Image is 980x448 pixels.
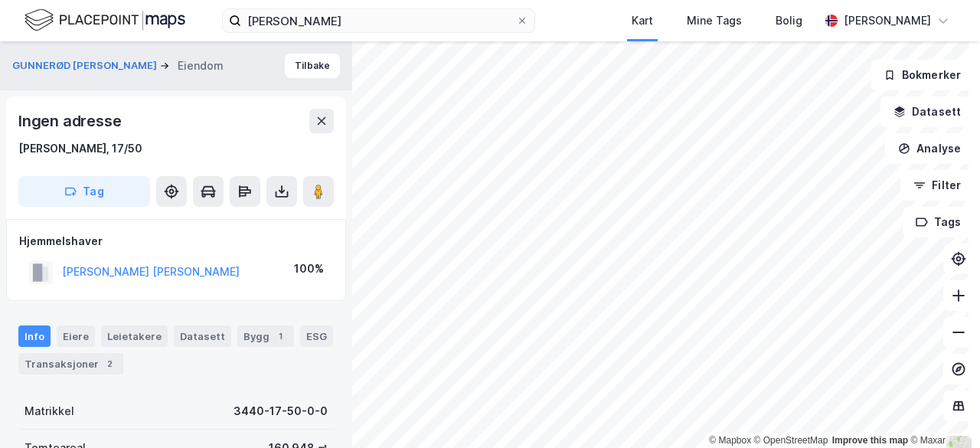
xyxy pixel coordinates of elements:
[273,329,288,344] div: 1
[294,260,324,278] div: 100%
[709,435,751,446] a: Mapbox
[24,402,74,420] div: Matrikkel
[234,402,328,420] div: 3440-17-50-0-0
[174,325,231,347] div: Datasett
[102,356,117,371] div: 2
[880,96,974,127] button: Datasett
[178,57,224,75] div: Eiendom
[101,325,168,347] div: Leietakere
[18,176,150,207] button: Tag
[18,325,51,347] div: Info
[18,139,142,158] div: [PERSON_NAME], 17/50
[300,325,333,347] div: ESG
[844,11,931,30] div: [PERSON_NAME]
[237,325,294,347] div: Bygg
[903,374,980,448] iframe: Chat Widget
[632,11,653,30] div: Kart
[900,170,974,201] button: Filter
[687,11,742,30] div: Mine Tags
[871,60,974,90] button: Bokmerker
[285,54,340,78] button: Tilbake
[18,353,123,374] div: Transaksjoner
[754,435,828,446] a: OpenStreetMap
[903,207,974,237] button: Tags
[776,11,802,30] div: Bolig
[903,374,980,448] div: Kontrollprogram for chat
[57,325,95,347] div: Eiere
[241,9,516,32] input: Søk på adresse, matrikkel, gårdeiere, leietakere eller personer
[18,109,124,133] div: Ingen adresse
[24,7,185,34] img: logo.f888ab2527a4732fd821a326f86c7f29.svg
[832,435,908,446] a: Improve this map
[19,232,333,250] div: Hjemmelshaver
[885,133,974,164] button: Analyse
[12,58,160,74] button: GUNNERØD [PERSON_NAME]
